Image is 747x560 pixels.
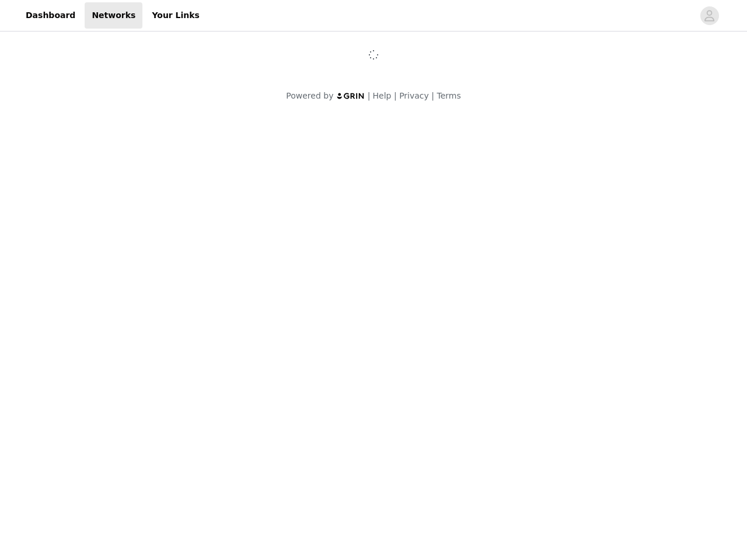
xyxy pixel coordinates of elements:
span: Powered by [286,91,333,100]
div: avatar [704,6,715,25]
a: Privacy [399,91,429,100]
a: Terms [437,91,460,100]
a: Networks [85,2,142,29]
span: | [368,91,371,100]
img: logo [336,92,365,100]
a: Your Links [145,2,207,29]
span: | [431,91,434,100]
span: | [394,91,397,100]
a: Dashboard [19,2,82,29]
a: Help [373,91,392,100]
